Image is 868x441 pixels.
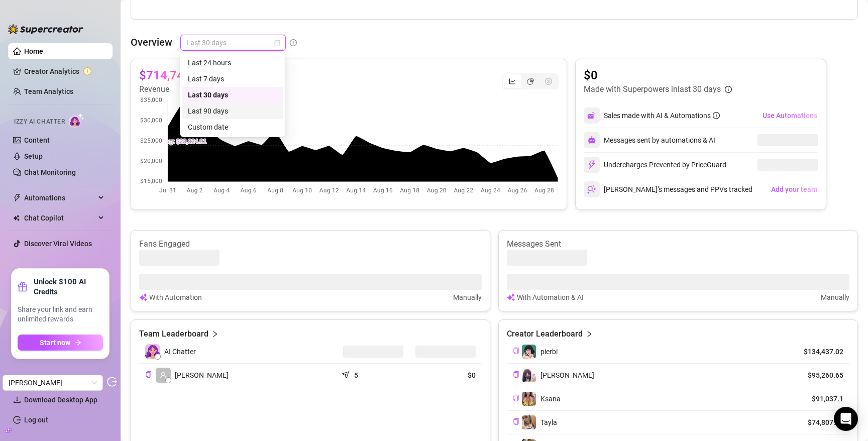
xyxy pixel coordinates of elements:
[164,346,196,357] span: AI Chatter
[188,89,277,100] div: Last 30 days
[540,418,557,426] span: Tayla
[175,370,229,381] span: [PERSON_NAME]
[139,328,208,340] article: Team Leaderboard
[18,282,28,292] span: gift
[507,328,583,340] article: Creator Leaderboard
[509,78,516,85] span: line-chart
[69,113,84,128] img: AI Chatter
[182,103,283,119] div: Last 90 days
[584,157,726,173] div: Undercharges Prevented by PriceGuard
[513,395,519,401] span: copy
[513,395,519,402] button: Copy Creator ID
[34,277,103,297] strong: Unlock $100 AI Credits
[507,292,515,303] img: svg%3e
[139,83,214,95] article: Revenue
[139,67,191,83] article: $714,747
[145,371,152,379] button: Copy Teammate ID
[540,395,561,403] span: Ksana
[182,87,283,103] div: Last 30 days
[522,345,536,359] img: pierbi
[725,86,732,93] span: info-circle
[290,39,297,46] span: info-circle
[513,371,519,378] span: copy
[545,78,552,85] span: dollar-circle
[584,83,721,95] article: Made with Superpowers in last 30 days
[24,152,43,160] a: Setup
[188,73,277,84] div: Last 7 days
[771,181,818,197] button: Add your team
[834,407,858,431] div: Open Intercom Messenger
[182,71,283,87] div: Last 7 days
[131,35,172,50] article: Overview
[13,214,20,222] img: Chat Copilot
[502,73,559,89] div: segmented control
[182,119,283,135] div: Custom date
[24,136,50,144] a: Content
[182,55,283,71] div: Last 24 hours
[188,57,277,68] div: Last 24 hours
[798,394,843,404] article: $91,037.1
[522,415,536,429] img: Tayla
[517,292,584,303] article: With Automation & AI
[8,24,83,34] img: logo-BBDzfeDw.svg
[24,396,97,404] span: Download Desktop App
[513,348,519,355] button: Copy Creator ID
[145,371,152,378] span: copy
[211,328,219,340] span: right
[513,348,519,354] span: copy
[24,190,95,206] span: Automations
[24,47,43,55] a: Home
[13,194,21,202] span: thunderbolt
[584,67,732,83] article: $0
[587,111,596,120] img: svg%3e
[149,292,202,303] article: With Automation
[14,117,65,127] span: Izzy AI Chatter
[139,292,147,303] img: svg%3e
[604,110,720,121] div: Sales made with AI & Automations
[188,105,277,117] div: Last 90 days
[107,377,117,387] span: logout
[186,35,280,50] span: Last 30 days
[527,78,534,85] span: pie-chart
[74,339,81,346] span: arrow-right
[24,87,73,95] a: Team Analytics
[145,344,160,359] img: izzy-ai-chatter-avatar-DDCN_rTZ.svg
[24,168,76,176] a: Chat Monitoring
[586,328,593,340] span: right
[188,122,277,133] div: Custom date
[513,418,519,425] span: copy
[584,132,715,148] div: Messages sent by automations & AI
[522,392,536,406] img: Ksana
[513,418,519,426] button: Copy Creator ID
[507,239,849,250] article: Messages Sent
[763,112,817,120] span: Use Automations
[587,185,596,194] img: svg%3e
[24,240,92,248] a: Discover Viral Videos
[540,371,594,379] span: [PERSON_NAME]
[713,112,720,119] span: info-circle
[160,372,167,379] span: user
[13,396,21,404] span: download
[415,370,476,380] article: $0
[24,416,48,424] a: Log out
[587,160,596,169] img: svg%3e
[9,375,97,390] span: john lawso
[453,292,482,303] article: Manually
[540,348,558,356] span: pierbi
[18,335,103,351] button: Start nowarrow-right
[798,417,843,427] article: $74,807.59
[24,63,104,79] a: Creator Analytics exclamation-circle
[139,239,482,250] article: Fans Engaged
[24,210,95,226] span: Chat Copilot
[40,339,70,347] span: Start now
[798,370,843,380] article: $95,260.65
[18,305,103,324] span: Share your link and earn unlimited rewards
[513,371,519,379] button: Copy Creator ID
[274,40,280,46] span: calendar
[821,292,849,303] article: Manually
[762,107,818,124] button: Use Automations
[522,368,536,382] img: Ayumi
[5,427,12,434] span: build
[342,369,352,379] span: send
[584,181,752,197] div: [PERSON_NAME]’s messages and PPVs tracked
